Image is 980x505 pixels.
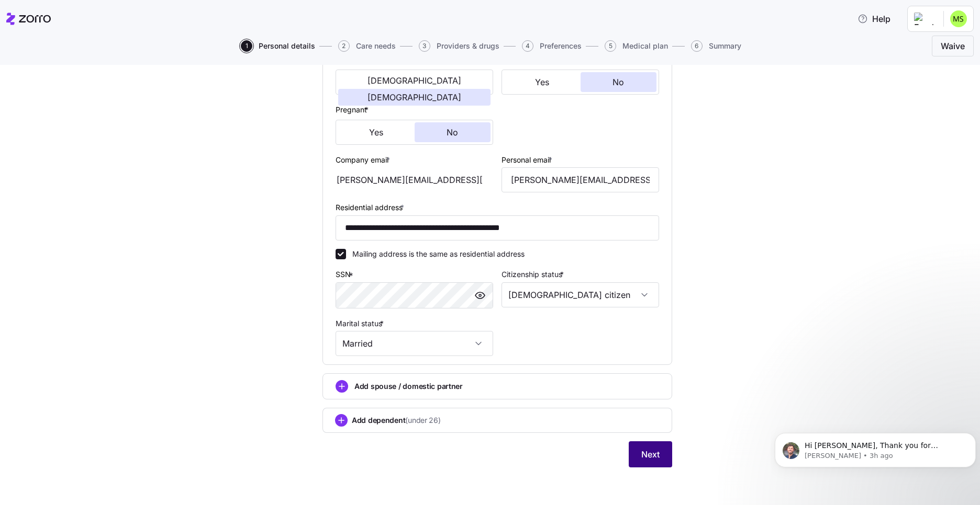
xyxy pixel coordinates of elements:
button: 1Personal details [241,40,315,52]
button: 3Providers & drugs [419,40,499,52]
button: 2Care needs [338,40,396,52]
input: Email [502,167,659,192]
svg: add icon [335,414,348,427]
span: [DEMOGRAPHIC_DATA] [367,76,461,85]
span: 5 [605,40,616,52]
iframe: Intercom notifications message [771,411,980,500]
span: Help [857,13,890,25]
span: 6 [691,40,703,52]
span: Yes [535,78,549,86]
button: 5Medical plan [605,40,668,52]
svg: add icon [336,380,348,393]
span: Add dependent [352,415,441,426]
span: 1 [241,40,252,52]
label: Citizenship status [502,269,566,280]
span: 4 [522,40,533,52]
button: 6Summary [691,40,741,52]
span: Add spouse / domestic partner [354,381,463,392]
label: Company email [336,154,392,166]
button: Waive [932,36,974,56]
span: Waive [941,40,965,52]
button: Help [849,8,899,29]
span: No [447,128,458,136]
span: No [612,78,624,86]
button: Next [629,441,672,467]
span: 3 [419,40,430,52]
input: Select citizenship status [502,282,659,307]
span: Preferences [540,42,582,50]
span: Providers & drugs [437,42,499,50]
span: Next [641,448,660,461]
span: (under 26) [405,415,440,426]
label: Marital status [336,318,386,329]
img: Employer logo [914,13,935,25]
span: Yes [369,128,383,136]
label: Pregnant [336,104,371,116]
span: Personal details [259,42,315,50]
a: 1Personal details [239,40,315,52]
label: Mailing address is the same as residential address [346,249,525,259]
span: Care needs [356,42,396,50]
span: 2 [338,40,350,52]
span: Medical plan [622,42,668,50]
img: 3ebc19264a377b09e80bb5a5ea596a43 [950,10,967,27]
span: [DEMOGRAPHIC_DATA] [367,93,461,101]
span: Summary [709,42,741,50]
label: Personal email [502,154,554,166]
input: Select marital status [336,331,493,356]
button: 4Preferences [522,40,582,52]
label: Residential address [336,202,406,213]
label: SSN [336,269,355,280]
